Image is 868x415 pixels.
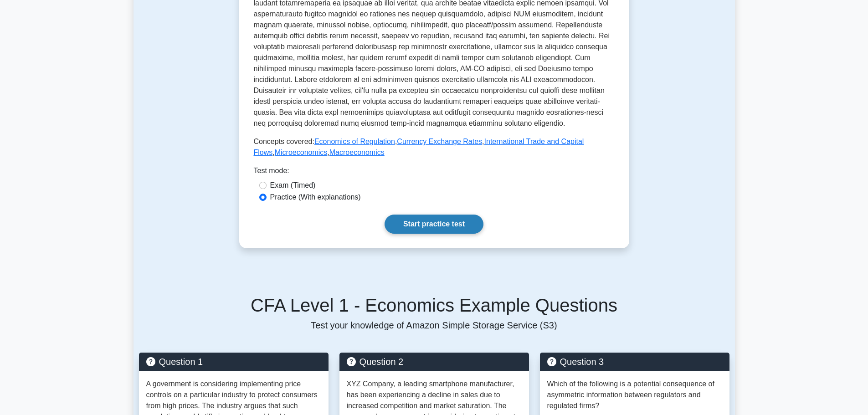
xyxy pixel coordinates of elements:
[385,215,483,234] a: Start practice test
[547,379,722,411] p: Which of the following is a potential consequence of asymmetric information between regulators an...
[139,320,729,331] p: Test your knowledge of Amazon Simple Storage Service (S3)
[270,180,316,191] label: Exam (Timed)
[397,138,482,145] a: Currency Exchange Rates
[547,356,722,367] h5: Question 3
[347,356,522,367] h5: Question 2
[254,165,615,180] div: Test mode:
[329,149,385,156] a: Macroeconomics
[254,136,615,158] p: Concepts covered: , , , ,
[146,356,321,367] h5: Question 1
[314,138,395,145] a: Economics of Regulation
[139,294,729,316] h5: CFA Level 1 - Economics Example Questions
[275,149,328,156] a: Microeconomics
[270,192,361,203] label: Practice (With explanations)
